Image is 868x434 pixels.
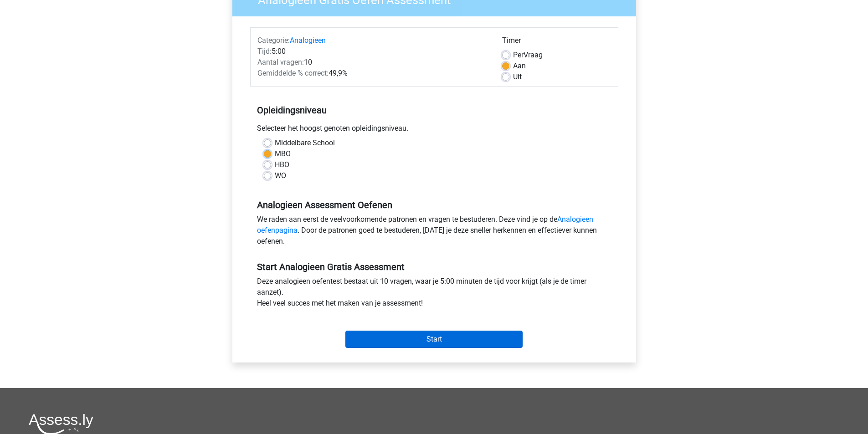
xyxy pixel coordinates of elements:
[257,47,272,56] span: Tijd:
[257,261,611,272] h5: Start Analogieen Gratis Assessment
[290,36,326,45] a: Analogieen
[275,170,286,181] label: WO
[275,148,291,159] label: MBO
[513,71,522,82] label: Uit
[513,61,526,71] label: Aan
[257,36,290,45] span: Categorie:
[251,57,495,68] div: 10
[251,68,495,79] div: 49,9%
[257,199,611,210] h5: Analogieen Assessment Oefenen
[345,331,523,348] input: Start
[250,123,618,138] div: Selecteer het hoogst genoten opleidingsniveau.
[502,35,611,50] div: Timer
[251,46,495,57] div: 5:00
[257,69,329,77] span: Gemiddelde % correct:
[257,101,611,119] h5: Opleidingsniveau
[250,214,618,250] div: We raden aan eerst de veelvoorkomende patronen en vragen te bestuderen. Deze vind je op de . Door...
[275,138,335,148] label: Middelbare School
[275,159,289,170] label: HBO
[513,50,543,61] label: Vraag
[257,58,304,66] span: Aantal vragen:
[250,276,618,312] div: Deze analogieen oefentest bestaat uit 10 vragen, waar je 5:00 minuten de tijd voor krijgt (als je...
[513,51,524,59] span: Per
